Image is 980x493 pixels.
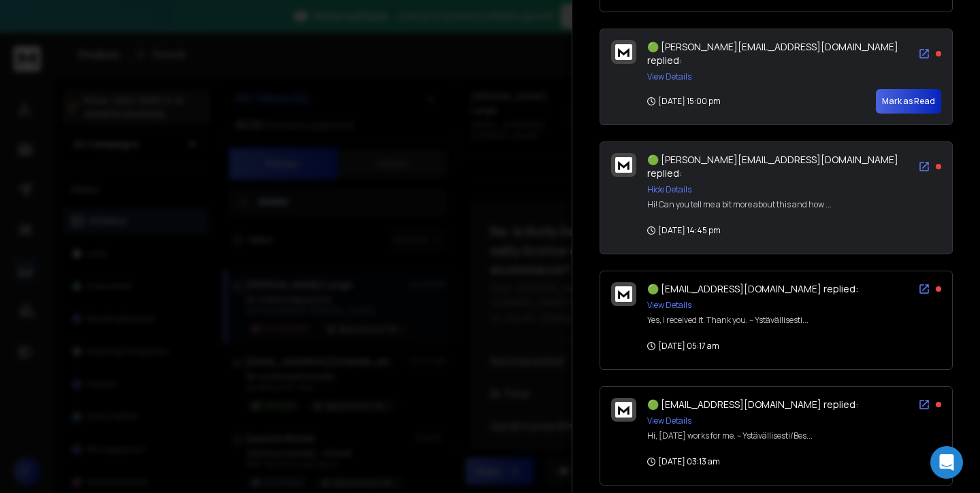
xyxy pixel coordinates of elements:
[647,341,719,352] p: [DATE] 05:17 am
[647,225,721,236] p: [DATE] 14:45 pm
[615,157,632,173] img: logo
[615,402,632,418] img: logo
[647,40,898,67] span: 🟢 [PERSON_NAME][EMAIL_ADDRESS][DOMAIN_NAME] replied:
[647,282,858,295] span: 🟢 [EMAIL_ADDRESS][DOMAIN_NAME] replied:
[647,456,720,467] p: [DATE] 03:13 am
[930,446,963,479] div: Open Intercom Messenger
[615,286,632,302] img: logo
[647,398,858,411] span: 🟢 [EMAIL_ADDRESS][DOMAIN_NAME] replied:
[647,430,813,441] div: Hi, [DATE] works for me. -- Ystävällisesti/Bes...
[647,199,832,210] div: Hi! Can you tell me a bit more about this and how ...
[876,89,941,114] button: Mark as Read
[647,71,691,82] button: View Details
[647,315,808,326] div: Yes, I received it. Thank you. -- Ystävällisesti...
[647,153,898,180] span: 🟢 [PERSON_NAME][EMAIL_ADDRESS][DOMAIN_NAME] replied:
[647,415,691,426] button: View Details
[647,184,691,195] button: Hide Details
[647,300,691,311] button: View Details
[647,96,721,107] p: [DATE] 15:00 pm
[615,44,632,60] img: logo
